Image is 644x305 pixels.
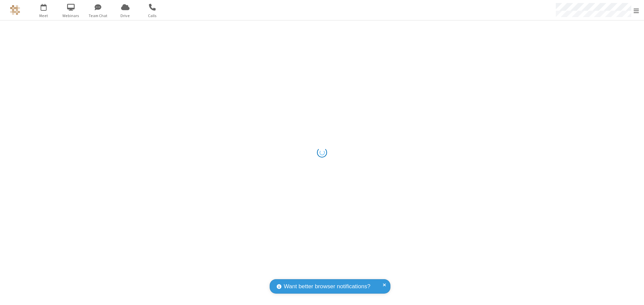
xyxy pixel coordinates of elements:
[86,13,111,19] span: Team Chat
[10,5,20,15] img: QA Selenium DO NOT DELETE OR CHANGE
[284,282,370,291] span: Want better browser notifications?
[140,13,165,19] span: Calls
[113,13,138,19] span: Drive
[31,13,56,19] span: Meet
[58,13,84,19] span: Webinars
